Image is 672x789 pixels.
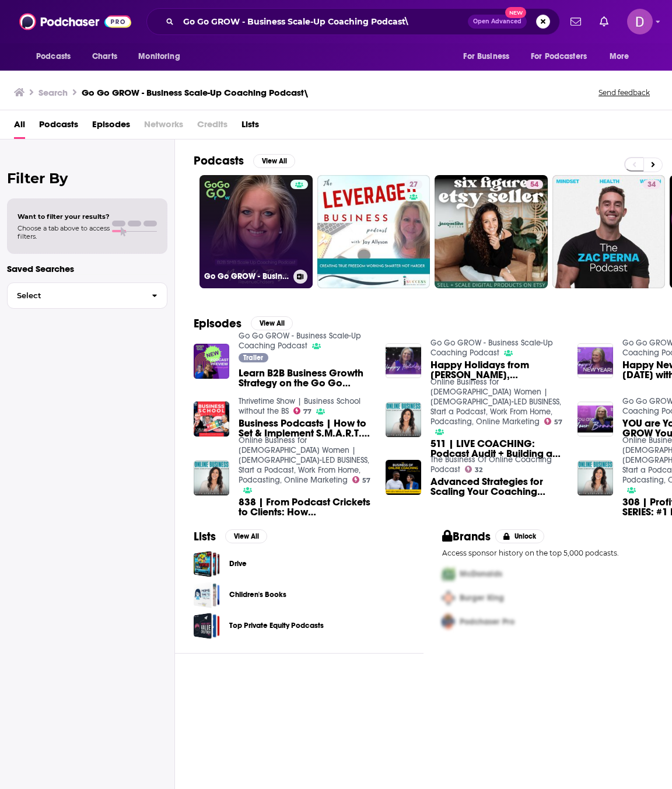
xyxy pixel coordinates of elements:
img: 838 | From Podcast Crickets to Clients: How Charlotte Haggie Built a Global Coaching Business [194,460,229,496]
button: Show profile menu [627,9,653,34]
a: Lists [242,115,259,139]
button: View All [225,529,267,543]
a: 54 [435,175,548,288]
img: Second Pro Logo [437,586,460,610]
img: Happy Holidays from Michelle Page, RevenueChasers & Go Go GROW Podcast [386,343,421,379]
a: Learn B2B Business Growth Strategy on the Go Go GROW Podcast | Season 1 Preview [239,368,372,388]
img: Happy New Year! Bring in 2025 with Michelle Page, RevenueChasers & Go Go GROW Podcast [577,343,613,379]
h2: Brands [442,529,491,544]
a: ListsView All [194,529,267,544]
button: View All [251,316,293,330]
a: Business Podcasts | How to Set & Implement S.M.A.R.T. Goals In Route to Growing Your Business NOW... [194,402,229,437]
img: 511 | LIVE COACHING: Podcast Audit + Building a Podcast Brand Map & Business Coaching [386,402,421,438]
img: YOU are Your Brand - Go Go GROW Your Brand with Thought Leadership [577,402,613,437]
img: Podchaser - Follow, Share and Rate Podcasts [19,11,131,33]
a: 57 [352,476,371,483]
a: 27 [317,175,430,288]
a: The Business Of Online Coaching Podcast [430,455,552,474]
span: More [610,48,629,65]
a: Happy Holidays from Michelle Page, RevenueChasers & Go Go GROW Podcast [430,360,563,380]
span: Happy Holidays from [PERSON_NAME], RevenueChasers & Go Go GROW Podcast [430,360,563,380]
a: Top Private Equity Podcasts [229,619,324,632]
a: Show notifications dropdown [566,12,586,32]
span: 54 [530,179,538,191]
a: 57 [544,418,563,425]
span: Select [8,292,142,299]
h3: Go Go GROW - Business Scale-Up Coaching Podcast [204,271,289,281]
a: 54 [526,180,543,189]
a: Charts [85,46,124,68]
button: Open AdvancedNew [468,15,527,29]
a: Online Business for Christian Women | GOD-LED BUSINESS, Start a Podcast, Work From Home, Podcasti... [430,377,561,427]
button: open menu [523,46,604,68]
a: Top Private Equity Podcasts [194,613,220,639]
img: User Profile [627,9,653,34]
span: 77 [303,409,311,414]
span: Networks [144,115,183,139]
a: EpisodesView All [194,316,293,331]
span: 838 | From Podcast Crickets to Clients: How [PERSON_NAME] Built a Global Coaching Business [239,497,372,517]
span: Charts [92,48,117,65]
span: Open Advanced [473,19,521,25]
a: Children's Books [229,588,286,601]
button: open menu [601,46,644,68]
span: 57 [554,420,562,425]
a: 77 [293,407,312,414]
button: Select [7,282,167,309]
a: Drive [194,551,220,577]
h3: Search [38,87,68,98]
span: Podcasts [36,48,71,65]
span: For Business [463,48,509,65]
a: Thrivetime Show | Business School without the BS [239,396,360,416]
a: All [14,115,25,139]
button: open menu [455,46,524,68]
p: Saved Searches [7,263,167,274]
a: Advanced Strategies for Scaling Your Coaching Business To 6-Figures | #0140 | The Business Of Onl... [430,477,563,497]
a: Show notifications dropdown [595,12,613,32]
button: Unlock [495,529,545,543]
img: Learn B2B Business Growth Strategy on the Go Go GROW Podcast | Season 1 Preview [194,344,229,379]
p: Access sponsor history on the top 5,000 podcasts. [442,549,653,557]
a: 838 | From Podcast Crickets to Clients: How Charlotte Haggie Built a Global Coaching Business [239,497,372,517]
h2: Podcasts [194,153,244,168]
span: Choose a tab above to access filters. [17,224,110,240]
span: Podchaser Pro [460,617,514,627]
span: 32 [475,467,482,473]
span: 27 [409,179,418,191]
h3: Go Go GROW - Business Scale-Up Coaching Podcast\ [82,87,308,98]
a: 308 | Profitable Podcast SERIES: #1 Business Strategy for Growth to Get More Podcast Downloads! [577,460,613,496]
a: Episodes [92,115,130,139]
span: Credits [197,115,228,139]
a: Go Go GROW - Business Scale-Up Coaching Podcast [239,331,361,351]
button: open menu [28,46,86,68]
button: View All [253,154,295,168]
span: 34 [647,179,656,191]
a: 511 | LIVE COACHING: Podcast Audit + Building a Podcast Brand Map & Business Coaching [430,439,563,459]
a: Children's Books [194,582,220,608]
span: Want to filter your results? [17,212,110,221]
img: Advanced Strategies for Scaling Your Coaching Business To 6-Figures | #0140 | The Business Of Onl... [386,460,421,495]
input: Search podcasts, credits, & more... [178,12,468,31]
span: For Podcasters [531,48,587,65]
a: 32 [465,466,483,473]
a: Go Go GROW - Business Scale-Up Coaching Podcast [430,338,553,358]
span: Burger King [460,593,504,603]
a: Drive [229,557,247,570]
button: Send feedback [595,88,653,97]
a: Business Podcasts | How to Set & Implement S.M.A.R.T. Goals In Route to Growing Your Business NOW... [239,418,372,438]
